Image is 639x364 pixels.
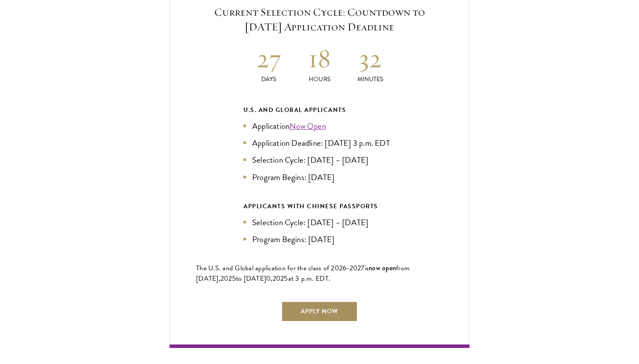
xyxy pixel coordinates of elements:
[288,273,331,284] span: at 3 p.m. EDT.
[243,154,396,166] li: Selection Cycle: [DATE] – [DATE]
[294,42,345,75] h2: 18
[243,201,396,212] div: APPLICANTS WITH CHINESE PASSPORTS
[243,105,396,115] div: U.S. and Global Applicants
[294,75,345,84] p: Hours
[232,273,236,284] span: 5
[361,263,364,273] span: 7
[345,75,396,84] p: Minutes
[243,120,396,132] li: Application
[243,42,294,75] h2: 27
[345,42,396,75] h2: 32
[243,171,396,184] li: Program Begins: [DATE]
[284,273,288,284] span: 5
[196,263,343,273] span: The U.S. and Global application for the class of 202
[243,233,396,246] li: Program Begins: [DATE]
[290,120,326,132] a: Now Open
[270,273,272,284] span: ,
[196,5,443,34] h5: Current Selection Cycle: Countdown to [DATE] Application Deadline
[346,263,361,273] span: -202
[343,263,346,273] span: 6
[236,273,266,284] span: to [DATE]
[365,263,369,273] span: is
[266,273,270,284] span: 0
[243,137,396,149] li: Application Deadline: [DATE] 3 p.m. EDT
[243,75,294,84] p: Days
[243,216,396,229] li: Selection Cycle: [DATE] – [DATE]
[273,273,284,284] span: 202
[220,273,232,284] span: 202
[369,263,396,273] span: now open
[281,301,358,322] a: Apply Now
[196,263,409,284] span: from [DATE],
